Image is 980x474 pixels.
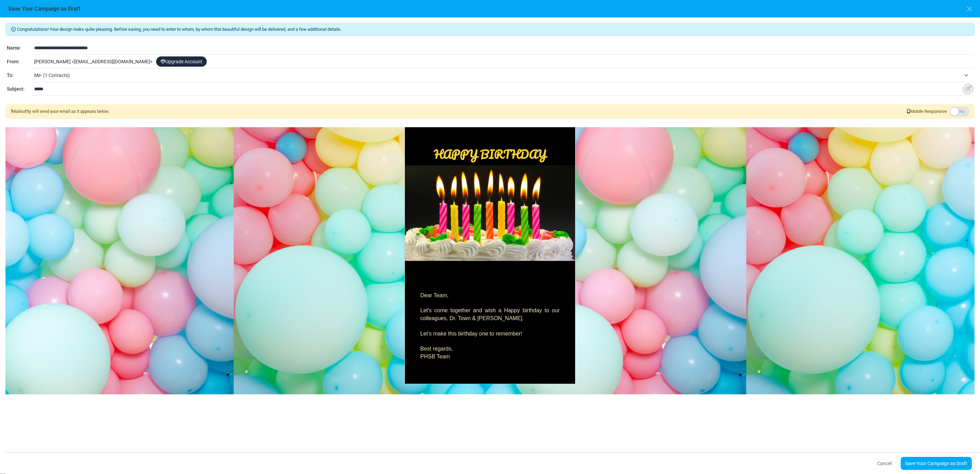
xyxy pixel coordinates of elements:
button: Cancel [871,456,897,471]
div: Congratulations! Your design looks quite pleasing. Before saving, you need to enter to whom, by w... [5,23,975,36]
div: From: [7,58,32,65]
a: Save Your Campaign as Draft [901,457,972,470]
span: Me- (1 Contacts) [34,69,973,81]
p: Best regards, [420,345,560,353]
span: Me- (1 Contacts) [34,71,961,79]
div: To: [7,72,32,79]
div: Mailsoftly will send your email as it appears below. [11,108,109,115]
div: Name: [7,44,32,52]
p: HAPPY BIRTHDAY [408,147,572,162]
img: Insert Variable [963,84,973,94]
p: Let's come together and wish a Happy birthday to our colleagues, Dr. Town & [PERSON_NAME]. [420,307,560,322]
span: Mobile Responsive [907,108,947,115]
div: Subject: [7,85,32,93]
h6: Save Your Campaign as Draft [8,5,80,12]
p: Let's make this birthday one to remember! [420,330,560,338]
p: Dear Team, [420,292,560,299]
a: Upgrade Account [156,56,207,67]
div: [PERSON_NAME] < [EMAIL_ADDRESS][DOMAIN_NAME] > [32,55,973,68]
p: PHSB Team [420,353,560,360]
